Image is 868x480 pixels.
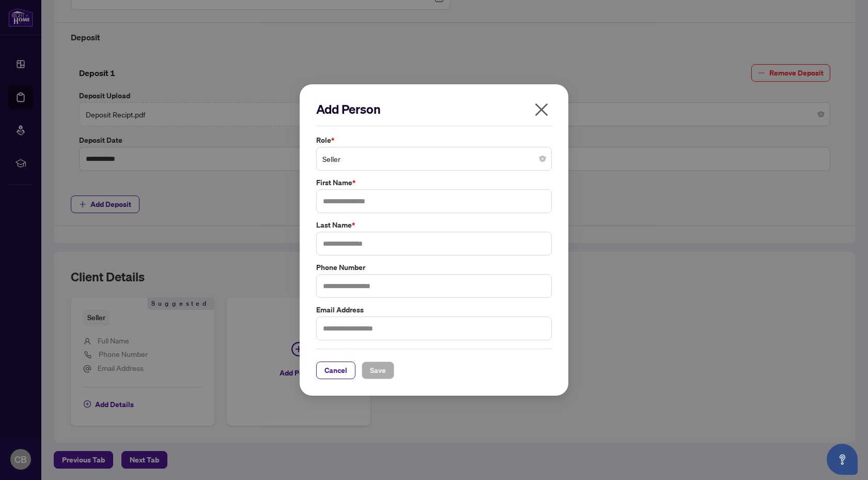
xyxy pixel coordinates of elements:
[362,362,394,379] button: Save
[533,101,550,118] span: close
[324,362,347,379] span: Cancel
[316,304,552,316] label: Email Address
[316,219,552,231] label: Last Name
[322,149,546,169] span: Seller
[827,444,858,475] button: Open asap
[316,177,552,188] label: First Name
[316,101,552,117] h2: Add Person
[316,134,552,146] label: Role
[539,156,546,162] span: close-circle
[316,362,355,379] button: Cancel
[316,262,552,273] label: Phone Number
